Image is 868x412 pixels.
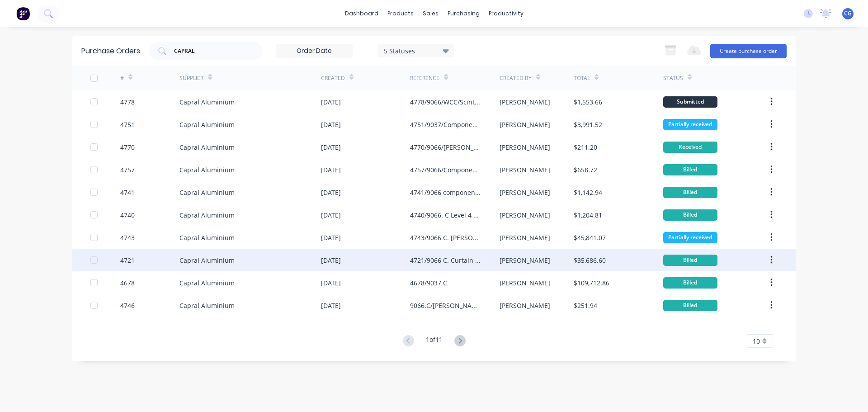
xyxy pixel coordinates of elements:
a: dashboard [340,7,383,20]
div: 4757 [120,165,135,175]
div: Capral Aluminium [179,142,235,152]
div: 4741/9066 components + Extrusions [410,188,481,197]
div: products [383,7,418,20]
div: [DATE] [321,210,341,220]
div: 4740/9066. C Level 4 Material [410,210,481,220]
div: 4751 [120,120,135,129]
div: Capral Aluminium [179,165,235,175]
div: [PERSON_NAME] [500,165,550,175]
img: Factory [16,7,30,20]
input: Search purchase orders... [173,47,248,56]
div: 4678/9037 C [410,278,447,288]
div: Capral Aluminium [179,97,235,107]
div: [DATE] [321,120,341,129]
div: 4740 [120,210,135,220]
div: productivity [484,7,528,20]
div: [DATE] [321,97,341,107]
div: Capral Aluminium [179,256,235,265]
div: Reference [410,74,439,82]
div: 4778 [120,97,135,107]
div: Billed [663,277,717,289]
div: [PERSON_NAME] [500,233,550,242]
div: [PERSON_NAME] [500,142,550,152]
div: [PERSON_NAME] [500,188,550,197]
div: [DATE] [321,233,341,242]
div: Capral Aluminium [179,233,235,242]
div: Billed [663,164,717,175]
div: $1,553.66 [574,97,602,107]
div: Created By [500,74,532,82]
div: $35,686.60 [574,256,606,265]
div: Status [663,74,683,82]
div: $658.72 [574,165,597,175]
div: 4746 [120,301,135,310]
div: [DATE] [321,165,341,175]
div: Capral Aluminium [179,120,235,129]
div: Created [321,74,345,82]
div: 5 Statuses [384,46,448,55]
button: Create purchase order [710,44,787,58]
div: Billed [663,187,717,198]
div: [DATE] [321,142,341,152]
div: $211.20 [574,142,597,152]
div: 4757/9066/Components/rubbers [410,165,481,175]
div: 1 of 11 [426,335,443,348]
div: # [120,74,124,82]
div: 9066.C/[PERSON_NAME] glazing component [410,301,481,310]
div: Submitted [663,96,717,108]
div: [DATE] [321,301,341,310]
div: 4778/9066/WCC/Scintillating Champagne [410,97,481,107]
input: Order Date [276,44,352,58]
div: Billed [663,255,717,266]
div: [PERSON_NAME] [500,256,550,265]
div: $3,991.52 [574,120,602,129]
div: Received [663,142,717,153]
div: Capral Aluminium [179,278,235,288]
div: Purchase Orders [81,46,140,57]
div: [DATE] [321,278,341,288]
div: [PERSON_NAME] [500,120,550,129]
span: CG [844,9,852,18]
div: $251.94 [574,301,597,310]
div: 4741 [120,188,135,197]
div: Total [574,74,590,82]
div: [DATE] [321,188,341,197]
div: Supplier [179,74,203,82]
div: 4751/9037/Components [410,120,481,129]
span: 10 [753,336,760,346]
div: 4721/9066 C. Curtain Wall [410,256,481,265]
div: Partially received [663,119,717,130]
div: Partially received [663,232,717,243]
div: Capral Aluminium [179,210,235,220]
div: purchasing [443,7,484,20]
div: [PERSON_NAME] [500,97,550,107]
div: 4770 [120,142,135,152]
div: [PERSON_NAME] [500,301,550,310]
div: 4743 [120,233,135,242]
div: Billed [663,209,717,221]
div: [PERSON_NAME] [500,210,550,220]
div: 4721 [120,256,135,265]
div: sales [418,7,443,20]
div: $45,841.07 [574,233,606,242]
div: Capral Aluminium [179,301,235,310]
div: $109,712.86 [574,278,609,288]
div: $1,142.94 [574,188,602,197]
div: Capral Aluminium [179,188,235,197]
div: [DATE] [321,256,341,265]
div: [PERSON_NAME] [500,278,550,288]
div: 4770/9066/[PERSON_NAME]/components/factory [410,142,481,152]
div: $1,204.81 [574,210,602,220]
div: 4678 [120,278,135,288]
div: Billed [663,300,717,311]
div: 4743/9066 C. [PERSON_NAME] Internal Material in [GEOGRAPHIC_DATA] [410,233,481,242]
